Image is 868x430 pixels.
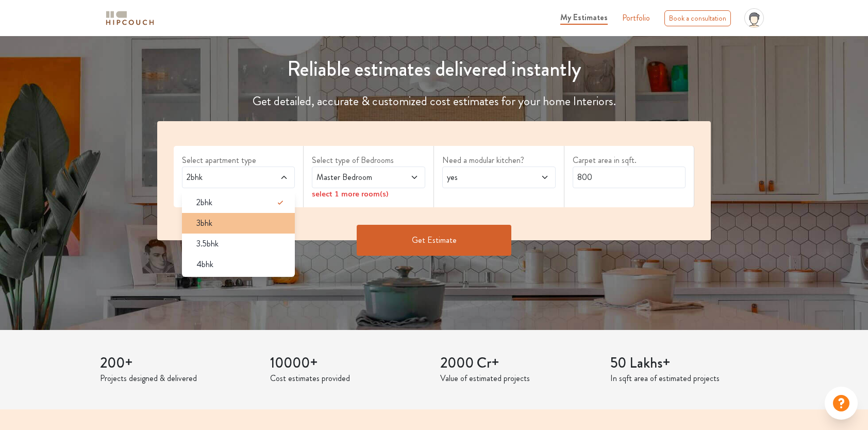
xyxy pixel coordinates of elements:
[182,154,295,167] label: Select apartment type
[664,10,731,26] div: Book a consultation
[442,154,556,167] label: Need a modular kitchen?
[440,372,598,385] p: Value of estimated projects
[610,355,768,372] h3: 50 Lakhs+
[104,7,156,30] span: logo-horizontal.svg
[196,258,213,271] span: 4bhk
[185,171,262,184] span: 2bhk
[312,188,425,199] div: select 1 more room(s)
[151,94,717,109] h4: Get detailed, accurate & customized cost estimates for your home Interiors.
[196,238,219,250] span: 3.5bhk
[357,225,511,256] button: Get Estimate
[622,12,650,24] a: Portfolio
[270,372,428,385] p: Cost estimates provided
[573,167,686,188] input: Enter area sqft
[610,372,768,385] p: In sqft area of estimated projects
[104,9,156,27] img: logo-horizontal.svg
[312,154,425,167] label: Select type of Bedrooms
[270,355,428,372] h3: 10000+
[440,355,598,372] h3: 2000 Cr+
[573,154,686,167] label: Carpet area in sqft.
[100,372,258,385] p: Projects designed & delivered
[196,217,212,229] span: 3bhk
[560,11,608,23] span: My Estimates
[196,196,212,209] span: 2bhk
[100,355,258,372] h3: 200+
[151,57,717,81] h1: Reliable estimates delivered instantly
[445,171,523,184] span: yes
[314,171,392,184] span: Master Bedroom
